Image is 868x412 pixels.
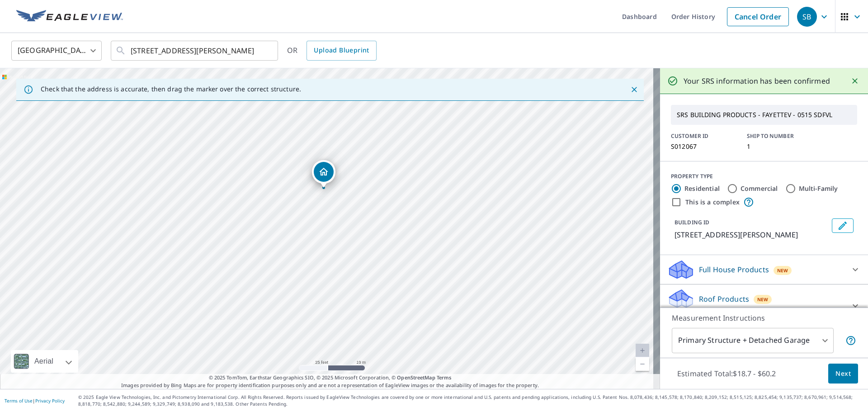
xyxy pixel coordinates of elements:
[78,394,863,407] p: © 2025 Eagle View Technologies, Inc. and Pictometry International Corp. All Rights Reserved. Repo...
[32,350,56,373] div: Aerial
[5,398,33,404] a: Terms of Use
[41,85,301,93] p: Check that the address is accurate, then drag the marker over the correct structure.
[797,7,817,27] div: SB
[699,294,749,304] p: Roof Products
[671,143,736,150] p: S012067
[672,313,856,323] p: Measurement Instructions
[307,41,376,61] a: Upload Blueprint
[727,7,789,26] a: Cancel Order
[757,296,769,303] span: New
[675,218,709,226] p: BUILDING ID
[835,368,851,379] span: Next
[636,344,649,357] a: Current Level 20, Zoom In Disabled
[699,264,769,275] p: Full House Products
[828,364,858,384] button: Next
[16,10,123,24] img: EV Logo
[747,132,812,140] p: SHIP TO NUMBER
[397,374,435,381] a: OpenStreetMap
[671,172,857,180] div: PROPERTY TYPE
[673,107,855,123] p: SRS BUILDING PRODUCTS - FAYETTEV - 0515 SDFVL
[11,38,102,63] div: [GEOGRAPHIC_DATA]
[671,132,736,140] p: CUSTOMER ID
[747,143,812,150] p: 1
[832,218,854,233] button: Edit building 1
[628,84,640,95] button: Close
[685,198,740,207] label: This is a complex
[636,357,649,371] a: Current Level 20, Zoom Out
[287,41,377,61] div: OR
[667,288,861,323] div: Roof ProductsNewPremium with Regular Delivery
[131,38,259,63] input: Search by address or latitude-longitude
[437,374,452,381] a: Terms
[667,259,861,280] div: Full House ProductsNew
[845,335,856,346] span: Your report will include the primary structure and a detached garage if one exists.
[675,229,828,240] p: [STREET_ADDRESS][PERSON_NAME]
[5,398,65,403] p: |
[670,364,783,384] p: Estimated Total: $18.7 - $60.2
[209,374,452,382] span: © 2025 TomTom, Earthstar Geographics SIO, © 2025 Microsoft Corporation, ©
[672,328,834,353] div: Primary Structure + Detached Garage
[314,45,369,56] span: Upload Blueprint
[777,267,788,274] span: New
[35,398,65,404] a: Privacy Policy
[849,75,861,87] button: Close
[11,350,78,373] div: Aerial
[741,184,778,193] label: Commercial
[684,184,720,193] label: Residential
[799,184,838,193] label: Multi-Family
[684,76,830,86] p: Your SRS information has been confirmed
